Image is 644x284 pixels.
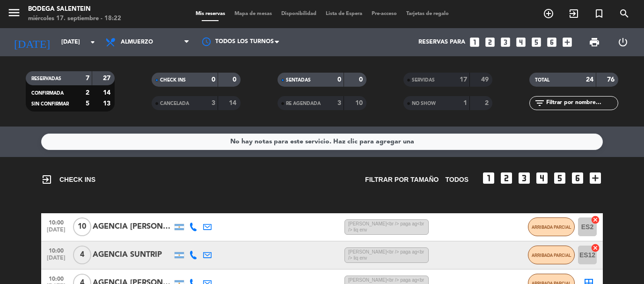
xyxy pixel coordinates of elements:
span: 10:00 [44,245,68,255]
strong: 10 [355,100,365,106]
i: power_settings_new [617,37,629,48]
i: looks_two [499,171,514,186]
strong: 1 [463,100,467,106]
div: AGENCIA [PERSON_NAME] WINE CAMP [93,221,172,233]
span: SENTADAS [286,78,311,82]
span: Filtrar por tamaño [365,174,439,185]
strong: 0 [337,76,341,83]
span: 10:00 [44,273,68,284]
input: Filtrar por nombre... [545,98,618,108]
span: Mapa de mesas [230,11,277,16]
i: looks_5 [552,171,567,186]
strong: 0 [233,76,238,83]
i: arrow_drop_down [87,37,98,48]
i: cancel [591,215,600,224]
i: looks_one [481,171,496,186]
span: Pre-acceso [367,11,402,16]
strong: 2 [86,90,89,96]
div: LOG OUT [608,28,637,56]
i: looks_6 [546,36,558,48]
span: RE AGENDADA [286,101,321,106]
strong: 2 [485,100,490,106]
span: Tarjetas de regalo [402,11,454,16]
strong: 27 [103,75,112,82]
span: CHECK INS [41,174,95,185]
span: TOTAL [535,78,549,82]
strong: 3 [212,100,215,106]
span: Reservas para [418,39,465,45]
i: add_circle_outline [543,8,554,19]
span: ARRIBADA PARCIAL [532,224,571,230]
span: NO SHOW [412,101,436,106]
span: ARRIBADA PARCIAL [532,253,571,258]
strong: 49 [481,76,490,83]
span: TODOS [445,174,468,185]
strong: 0 [212,76,215,83]
span: 10 [73,217,91,236]
div: Bodega Salentein [28,5,121,14]
span: [PERSON_NAME]<br /> paga ag<br /> liq env [344,219,429,235]
i: looks_one [468,36,481,48]
span: SERVIDAS [412,78,435,82]
i: looks_4 [534,171,549,186]
span: SIN CONFIRMAR [31,102,69,106]
strong: 17 [460,76,467,83]
i: looks_3 [499,36,512,48]
i: menu [7,6,21,20]
span: Disponibilidad [277,11,321,16]
span: 10:00 [44,217,68,227]
i: looks_two [484,36,496,48]
span: 4 [73,246,91,264]
strong: 13 [103,100,112,107]
i: add_box [588,171,603,186]
i: looks_4 [515,36,527,48]
span: [DATE] [44,255,68,266]
span: [DATE] [44,227,68,238]
strong: 14 [229,100,238,106]
span: RESERVADAS [31,76,61,81]
span: print [589,37,600,48]
strong: 7 [86,75,89,82]
span: CHECK INS [160,78,186,82]
span: CONFIRMADA [31,91,64,96]
button: ARRIBADA PARCIAL [528,246,575,264]
i: search [619,8,630,19]
i: add_box [561,36,573,48]
button: ARRIBADA PARCIAL [528,217,575,236]
i: looks_5 [530,36,542,48]
i: looks_3 [517,171,532,186]
strong: 76 [607,76,616,83]
i: filter_list [534,97,545,109]
i: cancel [591,243,600,253]
span: Mis reservas [191,11,230,16]
strong: 5 [86,100,89,107]
strong: 3 [337,100,341,106]
strong: 24 [586,76,593,83]
i: turned_in_not [593,8,605,19]
i: [DATE] [7,32,57,52]
span: Almuerzo [121,39,153,45]
strong: 14 [103,90,112,96]
div: AGENCIA SUNTRIP [93,249,172,261]
button: menu [7,6,21,23]
span: Lista de Espera [321,11,367,16]
i: looks_6 [570,171,585,186]
i: exit_to_app [41,174,52,185]
span: [PERSON_NAME]<br /> paga ag<br /> liq env [344,247,429,263]
strong: 0 [359,76,365,83]
div: miércoles 17. septiembre - 18:22 [28,14,121,23]
div: No hay notas para este servicio. Haz clic para agregar una [230,136,414,147]
i: exit_to_app [568,8,579,19]
span: CANCELADA [160,101,189,106]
